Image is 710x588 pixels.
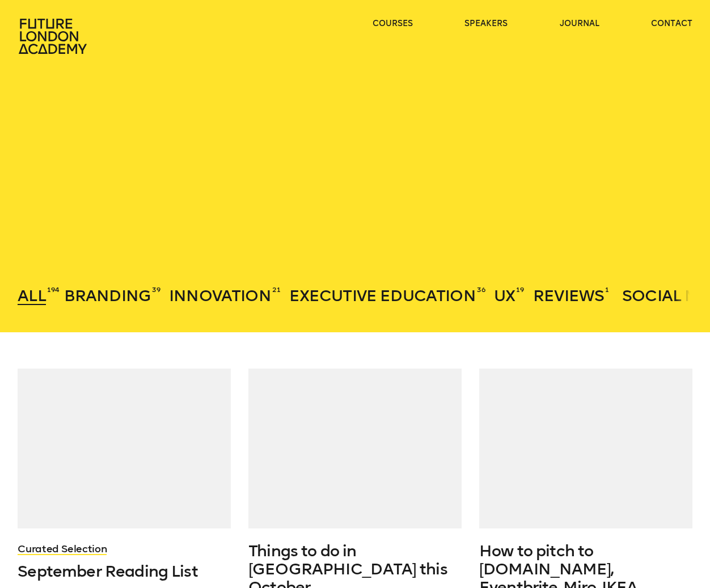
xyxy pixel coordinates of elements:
[169,286,271,305] span: Innovation
[464,18,508,29] a: speakers
[605,285,609,294] sup: 1
[477,285,485,294] sup: 36
[560,18,599,29] a: journal
[373,18,413,29] a: courses
[494,286,515,305] span: UX
[516,285,524,294] sup: 19
[18,286,45,305] span: All
[18,562,198,581] span: September Reading List
[272,285,281,294] sup: 21
[18,562,231,581] a: September Reading List
[533,286,604,305] span: Reviews
[64,286,151,305] span: Branding
[152,285,160,294] sup: 39
[289,286,476,305] span: Executive Education
[651,18,692,29] a: contact
[18,543,107,555] a: Curated Selection
[47,285,60,294] sup: 194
